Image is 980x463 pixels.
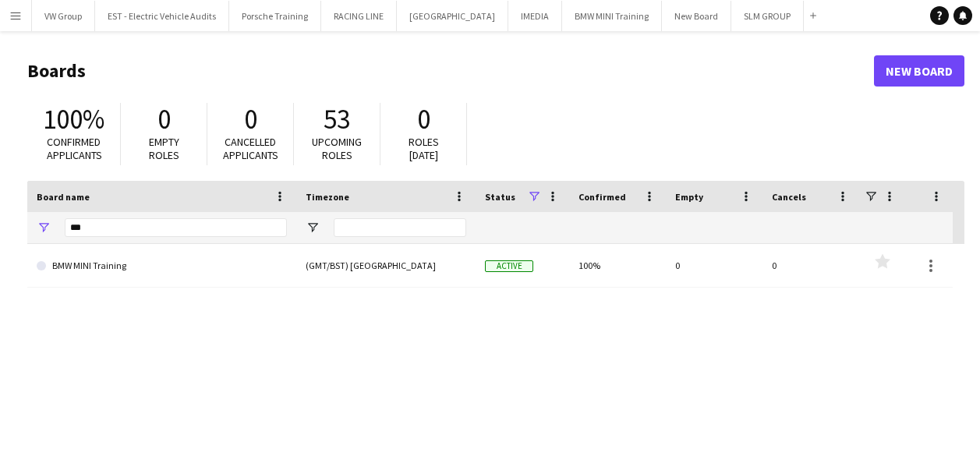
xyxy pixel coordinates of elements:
button: Porsche Training [229,1,321,31]
span: Confirmed [578,191,626,203]
button: New Board [662,1,731,31]
span: 53 [324,102,350,136]
span: Empty roles [149,135,179,162]
span: Board name [37,191,90,203]
button: SLM GROUP [731,1,804,31]
span: 0 [157,102,171,136]
button: Open Filter Menu [306,221,320,235]
input: Board name Filter Input [65,218,287,237]
button: VW Group [32,1,95,31]
button: [GEOGRAPHIC_DATA] [397,1,508,31]
button: Open Filter Menu [37,221,51,235]
span: 0 [417,102,430,136]
span: Confirmed applicants [47,135,102,162]
span: 0 [244,102,257,136]
span: 100% [43,102,104,136]
h1: Boards [27,59,874,83]
div: 100% [569,244,666,287]
button: EST - Electric Vehicle Audits [95,1,229,31]
span: Timezone [306,191,349,203]
div: 0 [762,244,859,287]
a: BMW MINI Training [37,244,287,288]
span: Roles [DATE] [409,135,439,162]
div: 0 [666,244,762,287]
div: (GMT/BST) [GEOGRAPHIC_DATA] [296,244,476,287]
span: Empty [675,191,703,203]
span: Active [485,260,533,272]
span: Status [485,191,515,203]
button: IMEDIA [508,1,562,31]
input: Timezone Filter Input [334,218,466,237]
span: Cancels [772,191,806,203]
button: BMW MINI Training [562,1,662,31]
span: Upcoming roles [312,135,362,162]
a: New Board [874,55,964,87]
span: Cancelled applicants [223,135,278,162]
button: RACING LINE [321,1,397,31]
